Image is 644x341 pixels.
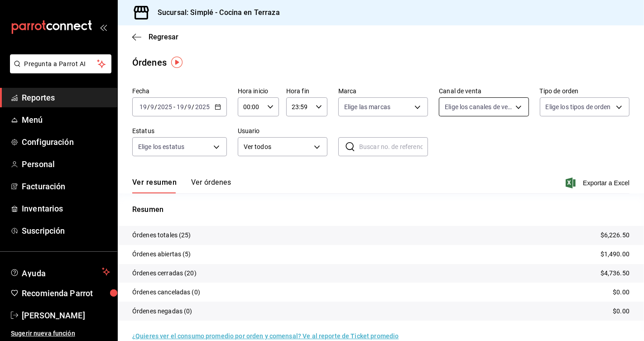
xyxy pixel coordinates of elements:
[546,102,611,111] span: Elige los tipos de orden
[173,103,175,110] span: -
[540,88,630,95] label: Tipo de orden
[132,269,197,278] p: Órdenes cerradas (20)
[132,204,630,215] p: Resumen
[6,66,111,75] a: Pregunta a Parrot AI
[445,102,512,111] span: Elige los canales de venta
[22,287,110,299] span: Recomienda Parrot
[24,59,97,69] span: Pregunta a Parrot AI
[195,103,210,110] input: ----
[439,88,529,95] label: Canal de venta
[238,128,327,134] label: Usuario
[132,56,167,69] div: Órdenes
[359,138,428,156] input: Buscar no. de referencia
[132,288,200,297] p: Órdenes canceladas (0)
[184,103,187,110] span: /
[22,202,110,215] span: Inventarios
[22,180,110,192] span: Facturación
[10,54,111,73] button: Pregunta a Parrot AI
[613,288,630,297] p: $0.00
[132,178,231,193] div: navigation tabs
[192,103,195,110] span: /
[132,88,227,95] label: Fecha
[154,103,157,110] span: /
[139,103,147,110] input: --
[338,88,428,95] label: Marca
[150,103,154,110] input: --
[132,250,191,259] p: Órdenes abiertas (5)
[22,114,110,126] span: Menú
[187,103,192,110] input: --
[244,142,311,152] span: Ver todos
[11,329,110,338] span: Sugerir nueva función
[286,88,327,95] label: Hora fin
[157,103,173,110] input: ----
[238,88,279,95] label: Hora inicio
[601,269,630,278] p: $4,736.50
[176,103,184,110] input: --
[132,332,399,340] a: ¿Quieres ver el consumo promedio por orden y comensal? Ve al reporte de Ticket promedio
[22,266,98,277] span: Ayuda
[191,178,231,193] button: Ver órdenes
[344,102,390,111] span: Elige las marcas
[601,231,630,240] p: $6,226.50
[22,225,110,237] span: Suscripción
[567,178,630,188] button: Exportar a Excel
[132,307,192,316] p: Órdenes negadas (0)
[150,7,280,18] h3: Sucursal: Simplé - Cocina en Terraza
[147,103,150,110] span: /
[601,250,630,259] p: $1,490.00
[138,142,184,151] span: Elige los estatus
[171,57,183,68] img: Tooltip marker
[22,158,110,170] span: Personal
[132,231,191,240] p: Órdenes totales (25)
[22,136,110,148] span: Configuración
[149,33,178,41] span: Regresar
[22,309,110,322] span: [PERSON_NAME]
[132,33,178,41] button: Regresar
[100,24,107,31] button: open_drawer_menu
[132,128,227,134] label: Estatus
[22,91,110,104] span: Reportes
[613,307,630,316] p: $0.00
[132,178,177,193] button: Ver resumen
